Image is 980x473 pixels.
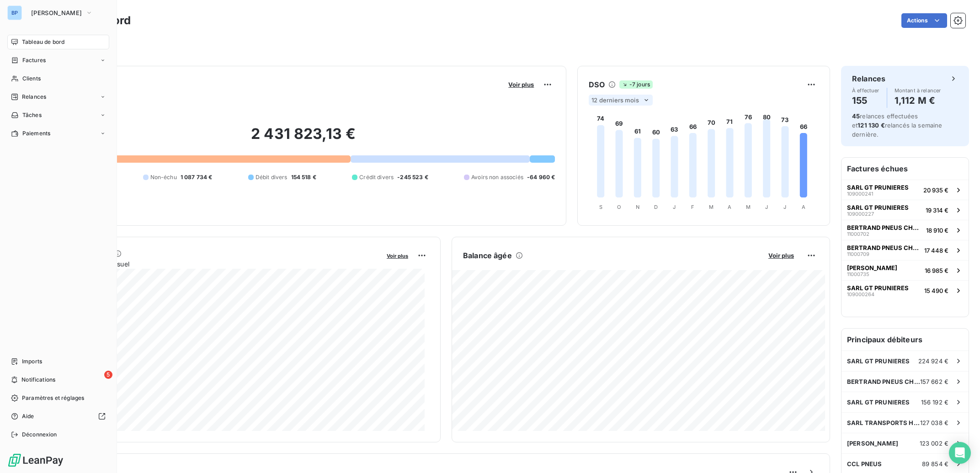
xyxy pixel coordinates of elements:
span: 123 002 € [920,440,948,447]
span: 17 448 € [924,247,948,254]
button: Voir plus [766,251,797,260]
span: SARL TRANSPORTS HELP SERVICE [847,419,920,426]
span: Paramètres et réglages [22,394,84,402]
button: SARL GT PRUNIERES10900024120 935 € [842,180,969,200]
a: Factures [7,53,109,68]
span: BERTRAND PNEUS CHAMPAGNE [847,378,920,385]
span: [PERSON_NAME] [847,440,898,447]
span: Voir plus [768,252,794,259]
span: Tâches [22,111,42,119]
button: BERTRAND PNEUS CHAMPAGNE1100070917 448 € [842,240,969,260]
tspan: J [673,204,676,210]
a: Tâches [7,108,109,122]
span: Aide [22,412,34,420]
h4: 155 [852,93,879,108]
span: 20 935 € [923,186,948,194]
span: Voir plus [387,253,408,259]
span: Notifications [21,376,55,384]
tspan: A [728,204,732,210]
span: [PERSON_NAME] [31,9,82,16]
span: 1 087 734 € [181,173,213,181]
span: SARL GT PRUNIERES [847,184,909,191]
span: CCL PNEUS [847,460,882,468]
span: 12 derniers mois [591,96,639,104]
span: SARL GT PRUNIERES [847,284,909,292]
span: 109000264 [847,292,874,297]
span: 121 130 € [857,122,884,129]
span: Débit divers [256,173,288,181]
span: 224 924 € [918,357,948,365]
span: -7 jours [619,80,653,89]
a: Imports [7,354,109,369]
h6: Factures échues [842,158,969,180]
span: Voir plus [508,81,534,88]
a: Paiements [7,126,109,141]
span: 15 490 € [924,287,948,294]
span: Crédit divers [359,173,394,181]
h2: 2 431 823,13 € [52,125,555,152]
button: Voir plus [506,80,537,89]
span: Déconnexion [22,430,57,439]
span: Relances [22,93,46,101]
span: 5 [104,371,112,379]
span: Clients [22,74,41,83]
span: 18 910 € [926,227,948,234]
span: SARL GT PRUNIERES [847,399,910,406]
tspan: O [618,204,621,210]
span: 11000709 [847,251,869,257]
tspan: M [746,204,751,210]
button: Actions [901,13,947,28]
span: BERTRAND PNEUS CHAMPAGNE [847,244,921,251]
div: Open Intercom Messenger [949,442,971,464]
span: 157 662 € [920,378,948,385]
button: BERTRAND PNEUS CHAMPAGNE1100070218 910 € [842,220,969,240]
button: Voir plus [384,251,411,260]
h6: Balance âgée [463,250,512,261]
h6: DSO [589,79,604,90]
tspan: D [654,204,658,210]
tspan: A [802,204,805,210]
span: Montant à relancer [895,88,941,93]
span: 11000702 [847,231,869,237]
tspan: J [765,204,768,210]
span: relances effectuées et relancés la semaine dernière. [852,112,943,138]
span: SARL GT PRUNIERES [847,204,909,211]
button: SARL GT PRUNIERES10900022719 314 € [842,200,969,220]
h6: Relances [852,73,885,84]
span: À effectuer [852,88,879,93]
button: SARL GT PRUNIERES10900026415 490 € [842,280,969,300]
span: Tableau de bord [22,38,64,46]
a: Paramètres et réglages [7,391,109,405]
a: Relances [7,90,109,104]
span: SARL GT PRUNIERES [847,357,910,365]
span: -245 523 € [397,173,428,181]
h6: Principaux débiteurs [842,329,969,351]
div: BP [7,5,22,20]
span: 109000241 [847,191,873,197]
span: BERTRAND PNEUS CHAMPAGNE [847,224,922,231]
img: Logo LeanPay [7,453,64,468]
span: Factures [22,56,46,64]
span: Chiffre d'affaires mensuel [52,259,380,269]
span: 11000735 [847,271,869,277]
span: -64 960 € [527,173,555,181]
tspan: F [692,204,695,210]
span: 154 518 € [291,173,316,181]
span: [PERSON_NAME] [847,264,897,271]
span: Imports [22,357,42,366]
span: 45 [852,112,860,120]
h4: 1,112 M € [895,93,941,108]
span: Non-échu [150,173,177,181]
a: Aide [7,409,109,424]
tspan: S [599,204,602,210]
tspan: J [784,204,787,210]
span: 109000227 [847,211,874,217]
span: 89 854 € [922,460,948,468]
span: 19 314 € [926,207,948,214]
tspan: M [709,204,714,210]
tspan: N [636,204,639,210]
a: Tableau de bord [7,35,109,49]
span: 127 038 € [920,419,948,426]
span: Paiements [22,129,50,138]
a: Clients [7,71,109,86]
